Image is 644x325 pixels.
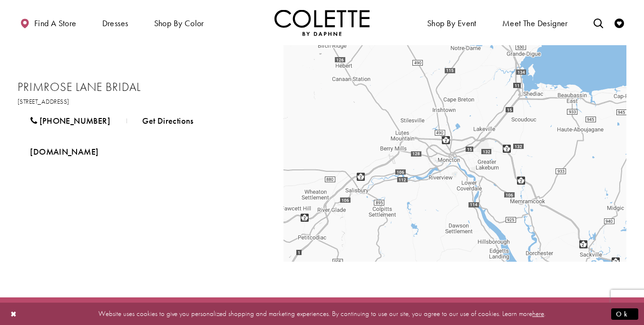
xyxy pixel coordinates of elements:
[102,19,128,28] span: Dresses
[152,10,206,36] span: Shop by color
[154,19,204,28] span: Shop by color
[612,10,626,36] a: Check Wishlist
[18,140,111,164] a: Opens in new tab
[274,10,370,36] img: Colette by Daphne
[18,97,69,106] a: Opens in new tab
[591,10,605,36] a: Toggle search
[39,115,110,126] span: [PHONE_NUMBER]
[18,80,265,94] h2: Primrose Lane Bridal
[500,10,570,36] a: Meet the designer
[532,309,544,318] a: here
[18,109,123,133] a: [PHONE_NUMBER]
[425,10,479,36] span: Shop By Event
[427,19,477,28] span: Shop By Event
[30,146,98,157] span: [DOMAIN_NAME]
[34,19,77,28] span: Find a store
[100,10,131,36] span: Dresses
[142,115,193,126] span: Get Directions
[18,97,69,106] span: [STREET_ADDRESS]
[6,305,22,322] button: Close Dialog
[18,10,78,36] a: Find a store
[274,10,370,36] a: Visit Home Page
[130,109,206,133] a: Get Directions
[502,19,568,28] span: Meet the designer
[283,45,626,262] div: Map with Store locations
[611,308,638,320] button: Submit Dialog
[68,307,576,320] p: Website uses cookies to give you personalized shopping and marketing experiences. By continuing t...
